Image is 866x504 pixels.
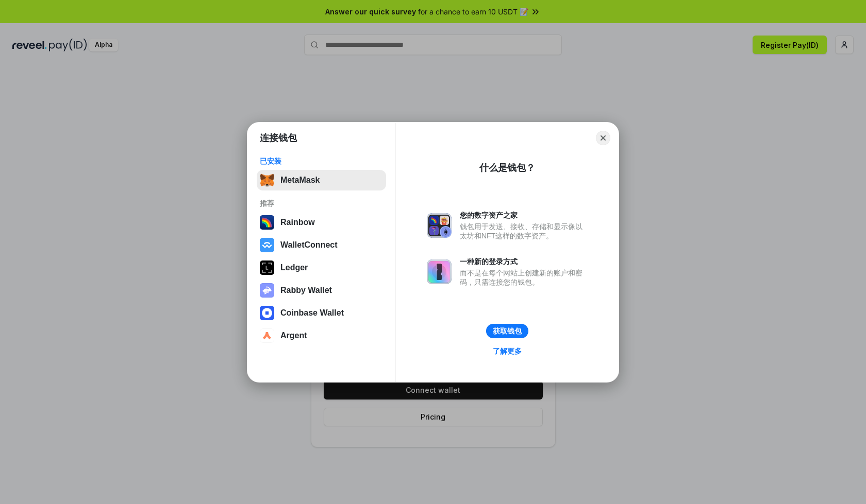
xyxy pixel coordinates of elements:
[260,306,274,320] img: svg+xml,%3Csvg%20width%3D%2228%22%20height%3D%2228%22%20viewBox%3D%220%200%2028%2028%22%20fill%3D...
[460,222,588,240] div: 钱包用于发送、接收、存储和显示像以太坊和NFT这样的数字资产。
[280,331,307,340] div: Argent
[427,213,452,238] img: svg+xml,%3Csvg%20xmlns%3D%22http%3A%2F%2Fwww.w3.org%2F2000%2Fsvg%22%20fill%3D%22none%22%20viewBox...
[280,240,338,250] div: WalletConnect
[596,131,610,145] button: Close
[260,328,274,343] img: svg+xml,%3Csvg%20width%3D%2228%22%20height%3D%2228%22%20viewBox%3D%220%200%2028%2028%22%20fill%3D...
[257,212,386,233] button: Rainbow
[493,326,522,336] div: 获取钱包
[280,308,344,318] div: Coinbase Wallet
[280,176,320,185] div: MetaMask
[260,157,383,166] div: 已安装
[280,286,332,295] div: Rabby Wallet
[280,218,315,227] div: Rainbow
[260,215,274,230] img: svg+xml,%3Csvg%20width%3D%22120%22%20height%3D%22120%22%20viewBox%3D%220%200%20120%20120%22%20fil...
[260,173,274,187] img: svg+xml,%3Csvg%20fill%3D%22none%22%20height%3D%2233%22%20viewBox%3D%220%200%2035%2033%22%20width%...
[479,162,535,174] div: 什么是钱包？
[260,199,383,208] div: 推荐
[260,132,297,144] h1: 连接钱包
[257,170,386,190] button: MetaMask
[460,268,588,287] div: 而不是在每个网站上创建新的账户和密码，只需连接您的钱包。
[257,235,386,255] button: WalletConnect
[486,324,528,338] button: 获取钱包
[260,283,274,298] img: svg+xml,%3Csvg%20xmlns%3D%22http%3A%2F%2Fwww.w3.org%2F2000%2Fsvg%22%20fill%3D%22none%22%20viewBox...
[260,260,274,275] img: svg+xml,%3Csvg%20xmlns%3D%22http%3A%2F%2Fwww.w3.org%2F2000%2Fsvg%22%20width%3D%2228%22%20height%3...
[280,263,308,272] div: Ledger
[487,344,528,358] a: 了解更多
[460,211,588,220] div: 您的数字资产之家
[493,346,522,356] div: 了解更多
[257,280,386,301] button: Rabby Wallet
[257,257,386,278] button: Ledger
[257,303,386,323] button: Coinbase Wallet
[260,238,274,252] img: svg+xml,%3Csvg%20width%3D%2228%22%20height%3D%2228%22%20viewBox%3D%220%200%2028%2028%22%20fill%3D...
[460,257,588,266] div: 一种新的登录方式
[257,325,386,346] button: Argent
[427,259,452,284] img: svg+xml,%3Csvg%20xmlns%3D%22http%3A%2F%2Fwww.w3.org%2F2000%2Fsvg%22%20fill%3D%22none%22%20viewBox...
